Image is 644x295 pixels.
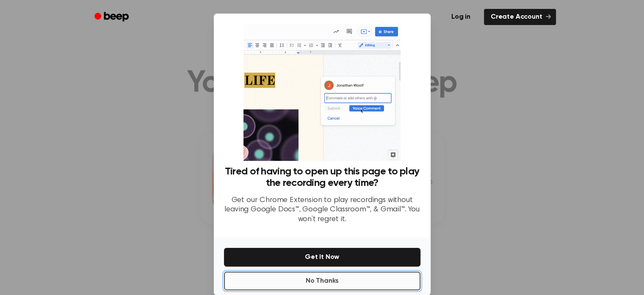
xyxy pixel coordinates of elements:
p: Get our Chrome Extension to play recordings without leaving Google Docs™, Google Classroom™, & Gm... [224,196,420,225]
img: Beep extension in action [243,24,401,161]
button: No Thanks [224,272,420,290]
button: Get It Now [224,248,420,267]
a: Create Account [484,9,556,25]
a: Log in [443,7,479,27]
h3: Tired of having to open up this page to play the recording every time? [224,166,420,189]
a: Beep [88,9,136,25]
